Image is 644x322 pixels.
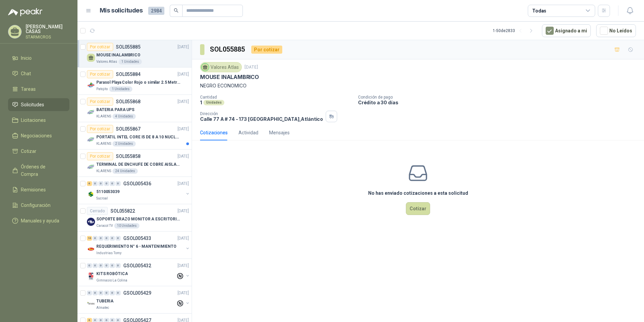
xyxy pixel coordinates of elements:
img: Company Logo [87,81,95,89]
p: Almatec [96,305,109,311]
div: 0 [93,291,98,295]
span: Órdenes de Compra [21,163,63,178]
div: 16 [87,236,92,241]
p: Valores Atlas [96,59,117,64]
span: Remisiones [21,186,46,193]
a: Manuales y ayuda [8,214,69,227]
span: Negociaciones [21,132,52,139]
a: 16 0 0 0 0 0 GSOL005433[DATE] Company LogoREQUERIMIENTO N° 6 - MANTENIMIENTOIndustrias Tomy [87,234,190,256]
p: Parasol Playa Color Rojo o similar 2.5 Metros Uv+50 [96,79,180,86]
p: [DATE] [178,126,189,132]
p: [DATE] [178,44,189,50]
a: Solicitudes [8,98,69,111]
div: Cotizaciones [200,129,228,136]
div: Unidades [203,100,224,105]
p: Sucroal [96,196,108,201]
p: [DATE] [178,99,189,105]
p: Cantidad [200,95,353,100]
img: Company Logo [87,136,95,144]
p: SOL055858 [116,154,140,159]
img: Company Logo [87,163,95,171]
span: Solicitudes [21,101,44,108]
a: Por cotizarSOL055858[DATE] Company LogoTERMINAL DE ENCHUFE DE COBRE AISLADO PARA 12AWGKLARENS24 U... [77,150,192,177]
div: 0 [87,263,92,268]
div: 0 [110,181,115,186]
p: [DATE] [178,235,189,242]
div: 0 [98,181,103,186]
p: KITS ROBÓTICA [96,271,128,277]
p: SOL055868 [116,99,140,104]
p: [PERSON_NAME] CASAS [26,24,69,34]
p: [DATE] [178,290,189,296]
p: Caracol TV [96,223,113,229]
img: Logo peakr [8,8,42,16]
a: Por cotizarSOL055868[DATE] Company LogoBATERIA PARA UPSKLARENS4 Unidades [77,95,192,122]
a: 6 0 0 0 0 0 GSOL005436[DATE] Company Logo5110053039Sucroal [87,180,190,201]
p: GSOL005436 [123,181,151,186]
p: GSOL005429 [123,291,151,295]
a: 0 0 0 0 0 0 GSOL005429[DATE] Company LogoTUBERIAAlmatec [87,289,190,311]
img: Company Logo [87,190,95,198]
p: 1 [200,100,202,105]
p: KLARENS [96,168,111,174]
div: Por cotizar [87,125,113,133]
a: 0 0 0 0 0 0 GSOL005432[DATE] Company LogoKITS ROBÓTICAGimnasio La Colina [87,262,190,283]
p: Gimnasio La Colina [96,278,127,283]
div: Por cotizar [87,70,113,78]
p: STARMICROS [26,35,69,39]
div: 0 [104,263,109,268]
a: Tareas [8,83,69,96]
p: [DATE] [178,71,189,78]
button: No Leídos [596,24,636,37]
a: Configuración [8,199,69,212]
div: Valores Atlas [200,62,242,72]
a: Licitaciones [8,114,69,127]
p: SOL055867 [116,127,140,131]
div: 0 [116,236,121,241]
p: MOUSE INALAMBRICO [200,74,259,81]
p: PORTATIL INTEL CORE I5 DE 8 A 10 NUCLEOS [96,134,180,140]
a: Por cotizarSOL055867[DATE] Company LogoPORTATIL INTEL CORE I5 DE 8 A 10 NUCLEOSKLARENS2 Unidades [77,122,192,150]
div: 0 [116,291,121,295]
span: Manuales y ayuda [21,217,59,224]
h3: SOL055885 [210,44,246,55]
div: Por cotizar [251,46,282,54]
div: 1 Unidades [109,86,132,92]
div: 10 Unidades [114,223,139,229]
p: [DATE] [178,181,189,187]
p: GSOL005433 [123,236,151,241]
div: Por cotizar [87,98,113,106]
p: SOL055885 [116,45,140,49]
p: 5110053039 [96,189,120,195]
div: 0 [93,263,98,268]
img: Company Logo [87,300,95,308]
p: [DATE] [178,208,189,214]
p: [DATE] [178,263,189,269]
img: Company Logo [87,272,95,280]
p: SOL055884 [116,72,140,77]
span: search [174,8,179,13]
span: Configuración [21,202,51,209]
p: GSOL005432 [123,263,151,268]
p: SOL055822 [110,209,135,213]
div: 1 Unidades [119,59,142,64]
a: Chat [8,67,69,80]
div: 0 [110,291,115,295]
div: 0 [116,181,121,186]
p: Condición de pago [358,95,641,100]
span: Cotizar [21,147,36,155]
a: Órdenes de Compra [8,160,69,181]
a: Inicio [8,52,69,64]
div: 24 Unidades [112,168,138,174]
img: Company Logo [87,245,95,253]
span: Licitaciones [21,116,46,124]
div: 6 [87,181,92,186]
span: Chat [21,70,31,77]
div: 0 [93,181,98,186]
div: 0 [104,291,109,295]
span: Inicio [21,54,32,62]
span: Tareas [21,85,36,93]
div: 0 [87,291,92,295]
p: BATERIA PARA UPS [96,107,134,113]
p: NEGRO ECONOMICO [200,82,636,89]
